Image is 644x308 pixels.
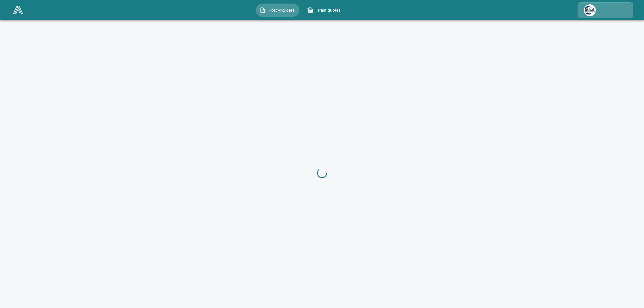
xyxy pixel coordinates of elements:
[315,7,343,13] span: Past quotes
[260,7,266,13] img: Policyholders Icon
[13,6,23,14] img: AA Logo
[303,4,347,17] button: Past quotes IconPast quotes
[307,7,313,13] img: Past quotes Icon
[256,4,299,17] button: Policyholders IconPolicyholders
[268,7,296,13] span: Policyholders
